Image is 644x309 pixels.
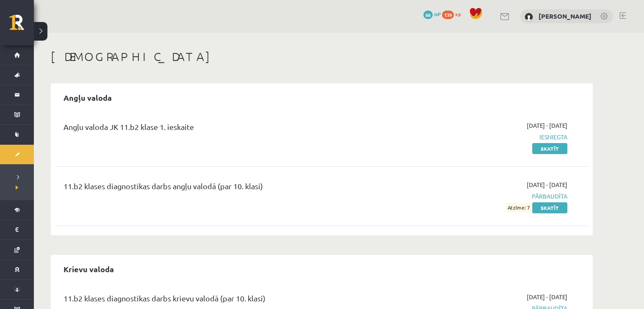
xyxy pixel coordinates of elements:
[9,15,34,36] a: Rīgas 1. Tālmācības vidusskola
[408,132,567,141] span: Iesniegta
[506,203,531,212] span: Atzīme: 7
[64,121,395,137] div: Angļu valoda JK 11.b2 klase 1. ieskaite
[527,121,567,130] span: [DATE] - [DATE]
[525,13,533,21] img: Elizabete Melngalve
[532,143,567,154] a: Skatīt
[527,292,567,301] span: [DATE] - [DATE]
[408,192,567,201] span: Pārbaudīta
[64,292,395,308] div: 11.b2 klases diagnostikas darbs krievu valodā (par 10. klasi)
[55,259,122,279] h2: Krievu valoda
[442,11,465,17] a: 139 xp
[55,88,120,108] h2: Angļu valoda
[423,11,441,17] a: 66 mP
[539,12,591,20] a: [PERSON_NAME]
[455,11,461,17] span: xp
[442,11,454,19] span: 139
[51,50,593,64] h1: [DEMOGRAPHIC_DATA]
[527,180,567,189] span: [DATE] - [DATE]
[64,180,395,196] div: 11.b2 klases diagnostikas darbs angļu valodā (par 10. klasi)
[532,202,567,213] a: Skatīt
[434,11,441,17] span: mP
[423,11,433,19] span: 66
